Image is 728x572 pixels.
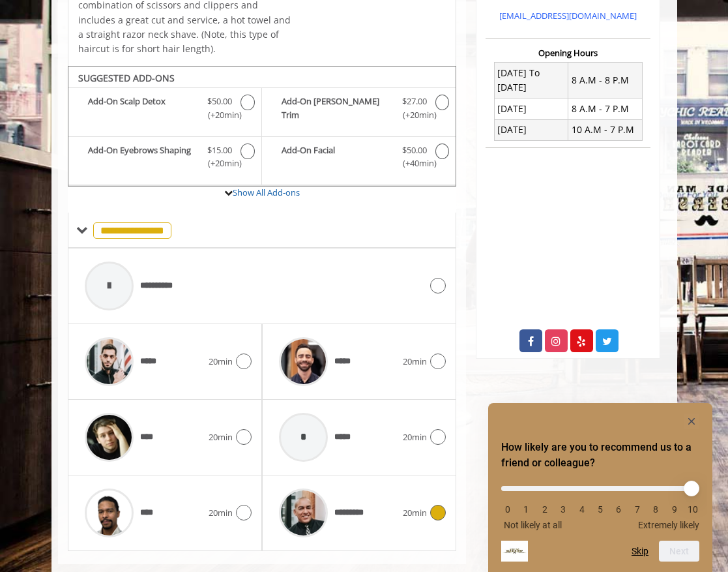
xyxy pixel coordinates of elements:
[557,504,570,515] li: 3
[68,66,457,187] div: The Made Man Senior Barber Haircut Add-onS
[594,504,607,515] li: 5
[88,95,199,122] b: Add-On Scalp Detox
[486,48,650,57] h3: Opening Hours
[501,504,514,515] li: 0
[403,355,427,369] span: 20min
[207,143,232,157] span: $15.00
[78,72,175,84] b: SUGGESTED ADD-ONS
[75,95,255,125] label: Add-On Scalp Detox
[205,108,234,122] span: (+20min )
[638,520,699,530] span: Extremely likely
[659,541,699,562] button: Next question
[649,504,662,515] li: 8
[282,143,394,171] b: Add-On Facial
[632,546,648,556] button: Skip
[400,157,428,170] span: (+40min )
[75,143,255,174] label: Add-On Eyebrows Shaping
[88,143,199,171] b: Add-On Eyebrows Shaping
[501,440,699,471] h2: How likely are you to recommend us to a friend or colleague? Select an option from 0 to 10, with ...
[494,63,568,98] td: [DATE] To [DATE]
[538,504,551,515] li: 2
[575,504,589,515] li: 4
[494,98,568,119] td: [DATE]
[499,10,637,22] a: [EMAIL_ADDRESS][DOMAIN_NAME]
[504,520,562,530] span: Not likely at all
[668,504,681,515] li: 9
[519,504,532,515] li: 1
[269,143,449,174] label: Add-On Facial
[402,143,427,157] span: $50.00
[209,430,233,444] span: 20min
[684,414,699,429] button: Hide survey
[400,108,428,122] span: (+20min )
[269,95,449,125] label: Add-On Beard Trim
[501,414,699,562] div: How likely are you to recommend us to a friend or colleague? Select an option from 0 to 10, with ...
[282,95,394,122] b: Add-On [PERSON_NAME] Trim
[233,187,300,198] a: Show All Add-ons
[494,119,568,140] td: [DATE]
[205,157,234,170] span: (+20min )
[209,506,233,520] span: 20min
[402,95,427,108] span: $27.00
[568,119,642,140] td: 10 A.M - 7 P.M
[501,476,699,530] div: How likely are you to recommend us to a friend or colleague? Select an option from 0 to 10, with ...
[403,506,427,520] span: 20min
[631,504,644,515] li: 7
[568,98,642,119] td: 8 A.M - 7 P.M
[209,355,233,369] span: 20min
[207,95,232,108] span: $50.00
[612,504,625,515] li: 6
[568,63,642,98] td: 8 A.M - 8 P.M
[403,430,427,444] span: 20min
[686,504,699,515] li: 10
